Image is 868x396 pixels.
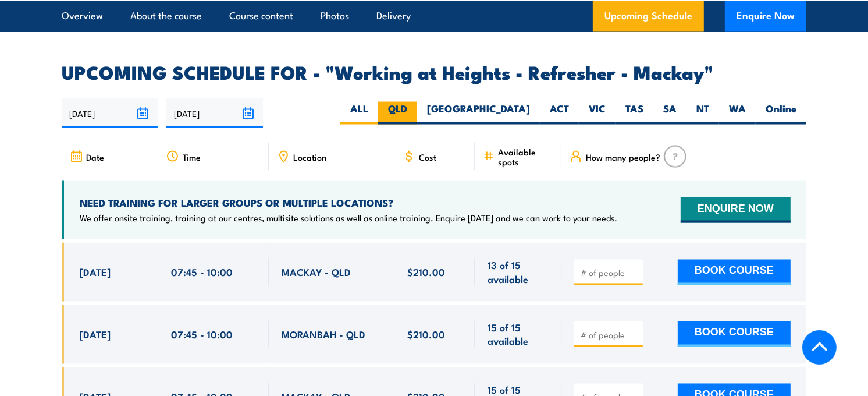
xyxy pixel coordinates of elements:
label: SA [653,102,686,125]
span: Location [293,152,326,162]
span: MACKAY - QLD [282,266,351,279]
button: BOOK COURSE [678,260,791,285]
span: MORANBAH - QLD [282,328,365,341]
span: Cost [419,152,436,162]
h4: NEED TRAINING FOR LARGER GROUPS OR MULTIPLE LOCATIONS? [80,196,617,209]
label: ACT [540,102,579,125]
label: ALL [340,102,378,125]
label: TAS [616,102,653,125]
label: Online [756,102,806,125]
span: 07:45 - 10:00 [171,328,233,341]
button: ENQUIRE NOW [681,197,791,223]
span: 07:45 - 10:00 [171,266,233,279]
input: To date [166,98,262,128]
h2: UPCOMING SCHEDULE FOR - "Working at Heights - Refresher - Mackay" [62,63,806,80]
span: How many people? [586,152,660,162]
span: $210.00 [407,328,445,341]
label: [GEOGRAPHIC_DATA] [417,102,540,125]
p: We offer onsite training, training at our centres, multisite solutions as well as online training... [80,212,617,224]
span: 15 of 15 available [488,321,549,348]
span: Time [183,152,201,162]
label: NT [686,102,719,125]
span: [DATE] [80,266,111,279]
span: $210.00 [407,266,445,279]
label: QLD [378,102,417,125]
button: BOOK COURSE [678,321,791,347]
label: WA [719,102,756,125]
label: VIC [579,102,616,125]
input: # of people [581,267,639,279]
span: Available spots [498,147,553,167]
span: 13 of 15 available [488,259,549,286]
span: [DATE] [80,328,111,341]
input: # of people [581,330,639,341]
input: From date [62,98,158,128]
span: Date [86,152,104,162]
